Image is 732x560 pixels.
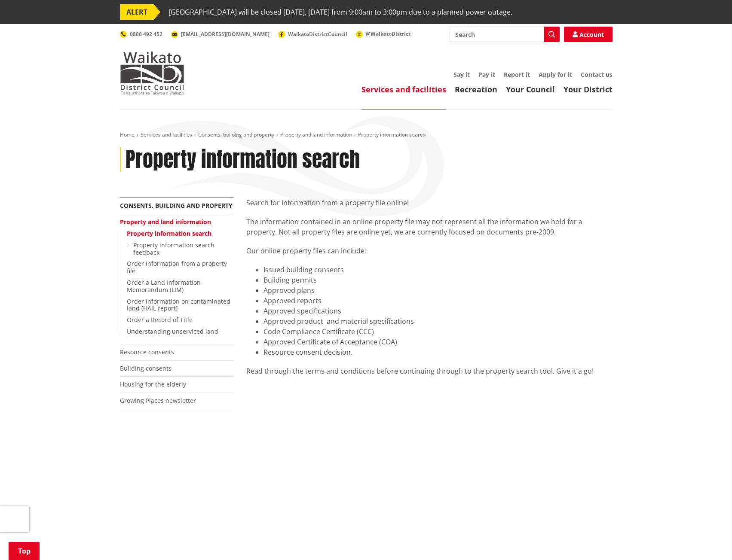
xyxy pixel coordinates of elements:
[278,30,347,38] a: WaikatoDistrictCouncil
[126,147,360,172] h1: Property information search
[120,348,174,356] a: Resource consents
[246,366,613,376] div: Read through the terms and conditions before continuing through to the property search tool. Give...
[133,241,214,256] a: Property information search feedback
[263,265,613,275] li: Issued building consents
[127,229,211,237] a: Property information search
[127,278,201,294] a: Order a Land Information Memorandum (LIM)
[366,30,410,37] span: @WaikatoDistrict
[506,84,555,94] a: Your Council
[280,131,352,138] a: Property and land information
[263,337,613,347] li: Approved Certificate of Acceptance (COA)
[120,52,184,94] img: Waikato District Council - Te Kaunihera aa Takiwaa o Waikato
[263,316,613,326] li: Approved product and material specifications
[120,201,233,210] a: Consents, building and property
[127,316,193,324] a: Order a Record of Title
[581,70,613,79] a: Contact us
[246,198,613,208] p: Search for information from a property file online!
[263,285,613,295] li: Approved plans
[127,259,227,275] a: Order information from a property file
[120,4,154,20] span: ALERT
[127,327,218,335] a: Understanding unserviced land
[120,30,162,38] a: 0800 492 452
[120,218,211,226] a: Property and land information
[564,27,613,42] a: Account
[246,246,366,256] span: Our online property files can include:
[263,295,613,306] li: Approved reports
[120,380,186,388] a: Housing for the elderly
[120,131,613,139] nav: breadcrumb
[181,30,270,38] span: [EMAIL_ADDRESS][DOMAIN_NAME]
[450,27,560,42] input: Search input
[263,306,613,316] li: Approved specifications
[263,275,613,285] li: Building permits
[120,364,172,372] a: Building consents
[564,84,613,94] a: Your District
[120,131,135,138] a: Home
[130,30,162,38] span: 0800 492 452
[120,396,196,405] a: Growing Places newsletter
[504,70,530,79] a: Report it
[263,347,613,357] li: Resource consent decision.
[168,4,512,20] span: [GEOGRAPHIC_DATA] will be closed [DATE], [DATE] from 9:00am to 3:00pm due to a planned power outage.
[127,297,230,313] a: Order information on contaminated land (HAIL report)
[478,70,495,79] a: Pay it
[171,30,270,38] a: [EMAIL_ADDRESS][DOMAIN_NAME]
[198,131,274,138] a: Consents, building and property
[288,30,347,38] span: WaikatoDistrictCouncil
[539,70,572,79] a: Apply for it
[263,326,613,337] li: Code Compliance Certificate (CCC)
[9,542,40,560] a: Top
[455,84,497,94] a: Recreation
[361,84,446,94] a: Services and facilities
[141,131,192,138] a: Services and facilities
[453,70,470,79] a: Say it
[358,131,426,138] span: Property information search
[246,216,613,237] p: The information contained in an online property file may not represent all the information we hol...
[356,30,410,37] a: @WaikatoDistrict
